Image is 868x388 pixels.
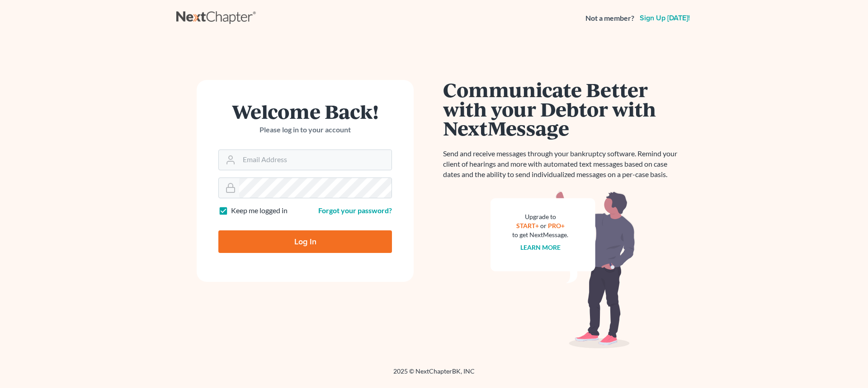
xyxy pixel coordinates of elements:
p: Please log in to your account [218,125,392,135]
input: Email Address [239,150,392,170]
a: PRO+ [548,222,565,229]
p: Send and receive messages through your bankruptcy software. Remind your client of hearings and mo... [443,149,683,180]
div: 2025 © NextChapterBK, INC [176,367,692,383]
div: Upgrade to [512,212,568,221]
a: Learn more [520,243,561,251]
a: Sign up [DATE]! [638,14,692,22]
a: START+ [516,222,539,229]
input: Log In [218,230,392,253]
span: or [540,222,547,229]
div: to get NextMessage. [512,230,568,239]
strong: Not a member? [585,13,634,23]
label: Keep me logged in [231,206,288,216]
h1: Communicate Better with your Debtor with NextMessage [443,80,683,138]
a: Forgot your password? [318,206,392,215]
h1: Welcome Back! [218,102,392,121]
img: nextmessage_bg-59042aed3d76b12b5cd301f8e5b87938c9018125f34e5fa2b7a6b67550977c72.svg [491,191,635,349]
